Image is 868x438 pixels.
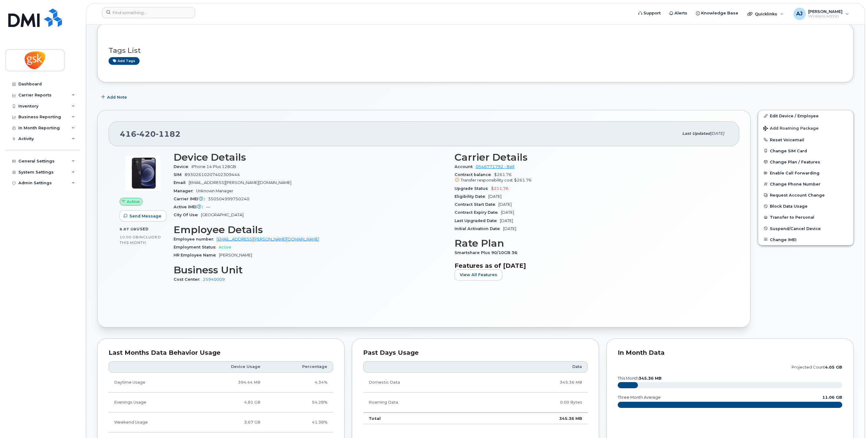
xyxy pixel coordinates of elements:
[758,122,853,134] button: Add Roaming Package
[460,272,497,278] span: View All Features
[488,413,588,424] td: 345.36 MB
[808,9,843,14] span: [PERSON_NAME]
[266,373,333,393] td: 4.34%
[682,131,710,136] span: Last updated
[174,224,447,235] h3: Employee Details
[758,156,853,167] button: Change Plan / Features
[120,235,139,239] span: 10.00 GB
[266,361,333,372] th: Percentage
[665,7,692,19] a: Alerts
[191,164,236,169] span: iPhone 14 Plus 128GB
[500,218,513,223] span: [DATE]
[208,197,249,201] span: 350504999750240
[758,201,853,212] button: Block Data Usage
[266,393,333,413] td: 54.28%
[498,202,512,207] span: [DATE]
[617,395,661,400] text: three month average
[109,373,191,393] td: Daytime Usage
[174,164,191,169] span: Device
[136,227,149,231] span: used
[455,262,728,269] h3: Features as of [DATE]
[758,212,853,223] button: Transfer to Personal
[363,393,488,413] td: Roaming Data
[701,10,738,16] span: Knowledge Base
[743,8,788,20] div: Quicklinks
[363,413,488,424] td: Total
[758,145,853,156] button: Change SIM Card
[109,413,191,432] td: Weekend Usage
[455,172,494,177] span: Contract balance
[639,376,662,381] tspan: 345.36 MB
[120,129,181,139] span: 416
[206,205,210,209] span: —
[455,186,491,191] span: Upgrade Status
[125,155,161,192] img: image20231002-3703462-trllhy.jpeg
[174,264,447,276] h3: Business Unit
[174,253,219,257] span: HR Employee Name
[97,92,132,103] button: Add Note
[488,373,588,393] td: 345.36 MB
[770,159,820,164] span: Change Plan / Features
[136,129,156,139] span: 420
[455,218,500,223] span: Last Upgraded Date
[789,8,853,20] div: Avanipal Jauhal
[174,172,185,177] span: SIM
[455,172,728,183] span: $261.76
[710,131,724,136] span: [DATE]
[363,373,488,393] td: Domestic Data
[455,226,503,231] span: Initial Activation Date
[217,237,319,241] a: [EMAIL_ADDRESS][PERSON_NAME][DOMAIN_NAME]
[643,10,661,16] span: Support
[758,234,853,245] button: Change IMEI
[266,413,333,432] td: 41.38%
[174,152,447,163] h3: Device Details
[174,237,217,241] span: Employee number
[109,413,333,432] tr: Friday from 6:00pm to Monday 8:00am
[792,365,842,370] text: projected count
[120,227,136,231] span: 8.87 GB
[488,361,588,372] th: Data
[189,180,291,185] span: [EMAIL_ADDRESS][PERSON_NAME][DOMAIN_NAME]
[634,7,665,19] a: Support
[455,164,476,169] span: Account
[770,171,820,175] span: Enable Call Forwarding
[455,238,728,249] h3: Rate Plan
[174,197,208,201] span: Carrier IMEI
[120,210,167,221] button: Send Message
[191,393,266,413] td: 4.81 GB
[825,365,842,370] tspan: 4.05 GB
[120,235,161,245] span: included this month
[191,373,266,393] td: 394.44 MB
[455,194,488,199] span: Eligibility Date
[822,395,842,400] text: 11.06 GB
[808,14,843,19] span: Wireless Admin
[488,393,588,413] td: 0.00 Bytes
[102,7,195,18] input: Find something...
[491,186,509,191] span: $211.76
[174,205,206,209] span: Active IMEI
[185,172,240,177] span: 89302610207402309444
[109,47,842,54] h3: Tags List
[758,178,853,190] button: Change Phone Number
[488,194,501,199] span: [DATE]
[674,10,687,16] span: Alerts
[174,213,201,217] span: City Of Use
[618,350,842,356] div: In Month Data
[758,223,853,234] button: Suspend/Cancel Device
[129,213,161,219] span: Send Message
[758,134,853,145] button: Reset Voicemail
[174,245,219,249] span: Employment Status
[191,413,266,432] td: 3.67 GB
[109,393,191,413] td: Evenings Usage
[503,226,516,231] span: [DATE]
[758,167,853,178] button: Enable Call Forwarding
[156,129,181,139] span: 1182
[514,178,532,182] span: $261.76
[796,10,803,18] span: AJ
[476,164,514,169] a: 0546771792 - Bell
[219,253,252,257] span: [PERSON_NAME]
[763,126,819,132] span: Add Roaming Package
[455,269,502,280] button: View All Features
[109,350,333,356] div: Last Months Data Behavior Usage
[501,210,514,215] span: [DATE]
